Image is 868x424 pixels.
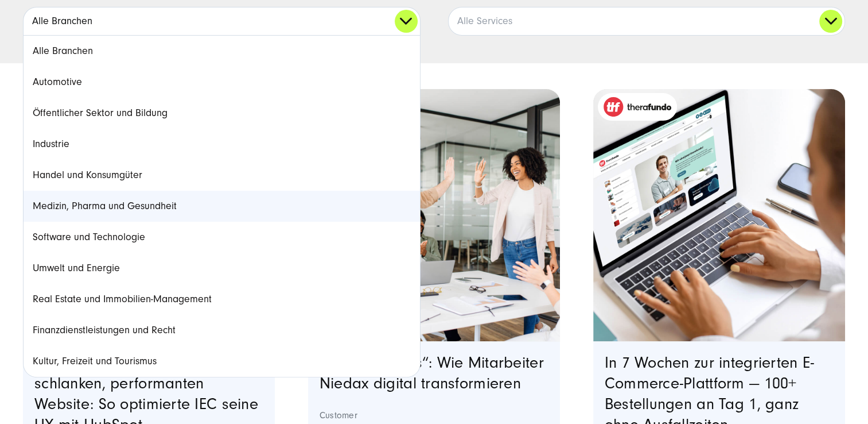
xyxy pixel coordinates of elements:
[604,97,671,117] img: therafundo_10-2024_logo_2c
[24,346,420,377] a: Kultur, Freizeit und Tourismus
[24,315,420,346] a: Finanzdienstleistungen und Recht
[24,67,420,98] a: Automotive
[24,160,420,191] a: Handel und Konsumgüter
[24,284,420,315] a: Real Estate und Immobilien-Management
[593,89,845,341] a: Featured image: - Read full post: In 7 Wochen zur integrierten E-Commerce-Plattform | therafundo ...
[24,129,420,160] a: Industrie
[24,222,420,253] a: Software und Technologie
[24,191,420,222] a: Medizin, Pharma und Gesundheit
[308,89,560,341] a: Featured image: eine Gruppe von Kollegen in einer modernen Büroumgebung, die einen Erfolg feiern....
[320,354,544,392] a: „Future Heroes“: Wie Mitarbeiter Niedax digital transformieren
[320,410,548,421] strong: Customer
[308,89,560,341] img: eine Gruppe von Kollegen in einer modernen Büroumgebung, die einen Erfolg feiern. Ein Mann gibt e...
[24,36,420,67] a: Alle Branchen
[24,253,420,284] a: Umwelt und Energie
[449,7,845,35] a: Alle Services
[24,98,420,129] a: Öffentlicher Sektor und Bildung
[24,7,420,35] a: Alle Branchen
